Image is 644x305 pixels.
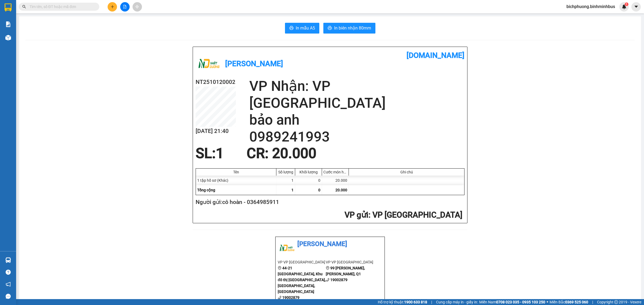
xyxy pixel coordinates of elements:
h2: Người gửi: cô hoàn - 0364985911 [196,198,462,207]
span: notification [6,282,11,287]
button: printerIn mẫu A5 [285,23,319,34]
div: 1 [276,176,295,185]
span: printer [328,26,332,31]
strong: 0708 023 035 - 0935 103 250 [496,300,545,304]
li: [PERSON_NAME] [278,239,382,249]
strong: 1900 633 818 [404,300,427,304]
div: 1 tập hồ sơ (Khác) [196,176,276,185]
span: CR : 20.000 [247,145,316,162]
span: 0 [318,188,320,192]
span: environment [326,266,330,270]
h2: NT2510120002 [196,78,236,87]
span: In biên nhận 80mm [334,25,371,31]
button: file-add [120,2,130,12]
b: 19002879 [330,278,347,282]
div: Ghi chú [350,170,463,174]
h2: bảo anh [249,111,464,128]
div: Số lượng [278,170,294,174]
img: solution-icon [5,21,11,27]
span: aim [135,5,139,9]
span: 1 [291,188,294,192]
li: VP VP [GEOGRAPHIC_DATA] [326,259,374,265]
b: [DOMAIN_NAME] [407,51,464,60]
h2: [DATE] 21:40 [196,127,236,136]
span: ⚪️ [547,301,548,303]
span: phone [278,296,281,299]
span: plus [111,5,114,9]
h2: VP Nhận: VP [GEOGRAPHIC_DATA] [249,78,464,111]
button: plus [108,2,117,12]
button: caret-down [631,2,641,12]
span: 20.000 [335,188,347,192]
img: logo-vxr [5,3,12,12]
span: phone [326,278,330,282]
span: Cung cấp máy in - giấy in: [436,299,478,305]
b: 99 [PERSON_NAME], [PERSON_NAME], Q1 [326,266,365,276]
img: warehouse-icon [5,35,11,40]
span: 1 [216,145,224,162]
div: Tên [197,170,275,174]
h2: 0989241993 [249,128,464,145]
img: logo.jpg [196,51,222,78]
span: caret-down [634,4,639,9]
b: [PERSON_NAME] [225,59,283,68]
span: environment [278,266,281,270]
span: bichphuong.binhminhbus [562,3,619,10]
span: Miền Bắc [550,299,588,305]
sup: 1 [625,2,628,6]
span: file-add [123,5,127,9]
span: | [592,299,593,305]
li: VP VP [GEOGRAPHIC_DATA] [278,259,326,265]
div: 0 [295,176,322,185]
span: Miền Nam [479,299,545,305]
span: search [22,5,26,9]
div: Cước món hàng [323,170,347,174]
span: printer [289,26,294,31]
span: SL: [196,145,216,162]
span: In mẫu A5 [296,25,315,31]
input: Tìm tên, số ĐT hoặc mã đơn [30,4,93,10]
span: 1 [625,2,627,6]
span: message [6,294,11,299]
span: copyright [614,300,618,304]
span: question-circle [6,270,11,275]
img: logo.jpg [278,239,297,258]
div: 20.000 [322,176,349,185]
button: printerIn biên nhận 80mm [323,23,375,34]
b: 44-21 [GEOGRAPHIC_DATA], Khu đô thị [GEOGRAPHIC_DATA], [GEOGRAPHIC_DATA], [GEOGRAPHIC_DATA] [278,266,326,294]
button: aim [133,2,142,12]
div: Khối lượng [297,170,320,174]
span: Tổng cộng [197,188,215,192]
strong: 0369 525 060 [565,300,588,304]
h2: : VP [GEOGRAPHIC_DATA] [196,210,462,221]
span: Hỗ trợ kỹ thuật: [378,299,427,305]
span: | [431,299,432,305]
b: 19002879 [282,295,299,300]
img: warehouse-icon [5,257,11,263]
img: icon-new-feature [622,4,627,9]
span: VP gửi [345,210,368,220]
